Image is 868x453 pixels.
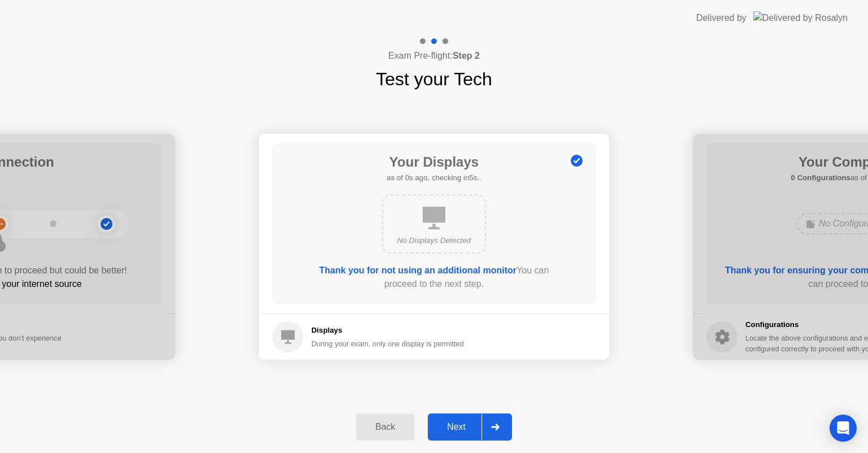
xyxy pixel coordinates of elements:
button: Back [356,413,414,441]
div: Back [359,422,411,432]
h1: Test your Tech [376,66,492,93]
h5: Displays [311,325,464,336]
h4: Exam Pre-flight: [388,49,480,63]
b: Thank you for not using an additional monitor [319,265,517,275]
h5: as of 0s ago, checking in5s.. [387,172,481,184]
div: No Displays Detected [392,235,476,246]
h1: Your Displays [387,152,481,172]
div: Open Intercom Messenger [830,415,857,442]
div: Next [431,422,481,432]
div: Delivered by [696,11,747,25]
img: Delivered by Rosalyn [753,11,848,24]
div: You can proceed to the next step. [305,264,563,291]
b: Step 2 [453,51,480,60]
div: During your exam, only one display is permitted [311,338,464,349]
button: Next [428,413,512,441]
